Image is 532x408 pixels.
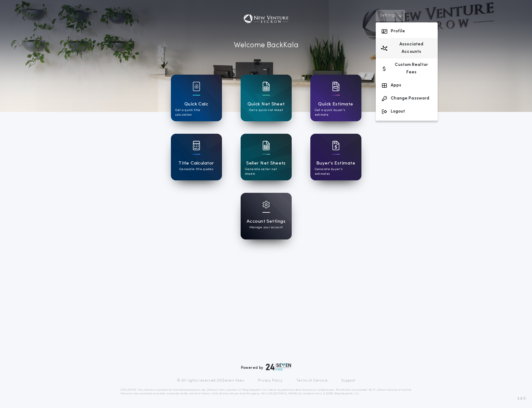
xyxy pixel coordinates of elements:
[193,141,200,150] img: card icon
[178,160,214,167] h1: Title Calculator
[376,79,438,92] button: Apps
[296,378,327,383] a: Terms of Service
[171,75,222,121] a: card iconQuick CalcGet a quick title calculation
[517,396,526,401] span: 3.8.0
[376,22,438,121] div: Settings
[266,392,297,395] a: [URL][DOMAIN_NAME]
[332,82,340,91] img: card icon
[249,225,283,230] p: Manage your account
[310,134,361,180] a: card iconBuyer's EstimateGenerate buyer's estimates
[246,160,286,167] h1: Seller Net Sheets
[376,92,438,105] button: Change Password
[193,82,200,91] img: card icon
[376,38,438,58] button: Associated Accounts
[241,134,292,180] a: card iconSeller Net SheetsGenerate seller net sheets
[262,201,270,208] img: card icon
[258,378,283,383] a: Privacy Policy
[376,10,405,21] button: Settings
[262,82,270,91] img: card icon
[315,108,357,117] p: Get a quick buyer's estimate
[175,108,218,117] p: Get a quick title calculation
[245,167,287,176] p: Generate seller net sheets
[171,134,222,180] a: card iconTitle CalculatorGenerate title quotes
[241,363,291,371] div: Powered by
[316,160,355,167] h1: Buyer's Estimate
[376,58,438,79] button: Custom Realtor Fees
[332,141,340,150] img: card icon
[177,378,244,383] p: © All rights reserved. 24|Seven Fees
[376,105,438,118] button: Logout
[315,167,357,176] p: Generate buyer's estimates
[247,218,285,225] h1: Account Settings
[179,167,213,172] p: Generate title quotes
[262,141,270,150] img: card icon
[266,363,291,371] img: logo
[341,378,355,383] a: Support
[238,10,294,29] img: account-logo
[184,101,209,108] h1: Quick Calc
[234,40,299,51] p: Welcome Back Kala
[247,101,285,108] h1: Quick Net Sheet
[318,101,353,108] h1: Quick Estimate
[120,388,412,396] p: DISCLAIMER: This estimate is provided for informational purposes only. 24|Seven Fees, a product o...
[376,25,438,38] button: Profile
[249,108,283,113] p: Get a quick net sheet
[310,75,361,121] a: card iconQuick EstimateGet a quick buyer's estimate
[241,75,292,121] a: card iconQuick Net SheetGet a quick net sheet
[241,193,292,239] a: card iconAccount SettingsManage your account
